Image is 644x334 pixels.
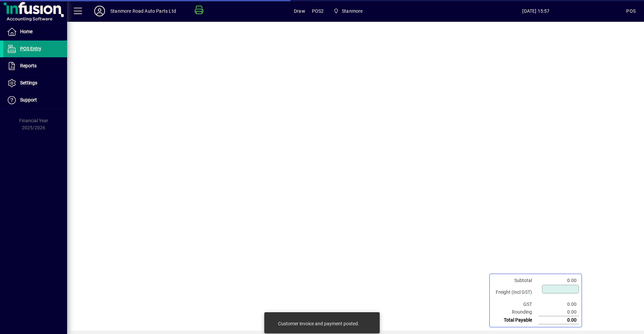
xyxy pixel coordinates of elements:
span: Home [20,29,33,34]
span: Settings [20,80,37,85]
a: Support [3,92,67,109]
div: Stanmore Road Auto Parts Ltd [110,6,176,16]
td: Freight (Incl GST) [492,284,539,300]
td: Total Payable [492,316,539,324]
a: Home [3,23,67,40]
div: Customer invoice and payment posted. [278,320,359,327]
td: Rounding [492,308,539,316]
span: Draw [294,6,305,16]
span: Reports [20,63,37,68]
td: 0.00 [539,300,579,308]
span: POS2 [312,6,324,16]
td: 0.00 [539,277,579,284]
span: Stanmore [342,6,363,16]
td: 0.00 [539,308,579,316]
a: Settings [3,75,67,91]
span: [DATE] 15:57 [445,6,626,16]
span: Stanmore [331,5,366,17]
td: Subtotal [492,277,539,284]
div: POS [626,6,636,16]
td: GST [492,300,539,308]
a: Reports [3,58,67,74]
span: POS Entry [20,46,41,51]
button: Profile [89,5,110,17]
td: 0.00 [539,316,579,324]
span: Support [20,97,37,103]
